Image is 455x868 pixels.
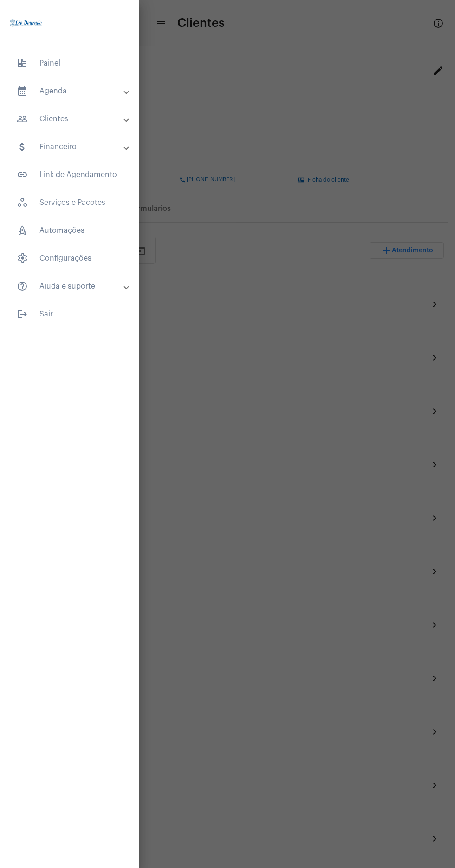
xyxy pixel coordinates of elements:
mat-panel-title: Clientes [17,113,124,125]
mat-expansion-panel-header: sidenav iconClientes [6,108,139,130]
span: Automações [9,219,130,242]
mat-icon: sidenav icon [17,85,28,97]
mat-icon: sidenav icon [17,281,28,292]
mat-expansion-panel-header: sidenav iconAjuda e suporte [6,275,139,297]
span: Configurações [9,247,130,270]
mat-icon: sidenav icon [17,113,28,125]
img: 4c910ca3-f26c-c648-53c7-1a2041c6e520.jpg [7,5,45,42]
span: sidenav icon [17,225,28,236]
mat-icon: sidenav icon [17,309,28,320]
span: sidenav icon [17,58,28,69]
span: Painel [9,52,130,74]
span: sidenav icon [17,197,28,208]
span: Serviços e Pacotes [9,191,130,214]
span: Link de Agendamento [9,164,130,186]
mat-expansion-panel-header: sidenav iconAgenda [6,80,139,102]
mat-panel-title: Agenda [17,85,124,97]
mat-icon: sidenav icon [17,169,28,180]
mat-expansion-panel-header: sidenav iconFinanceiro [6,136,139,158]
mat-panel-title: Ajuda e suporte [17,281,124,292]
mat-icon: sidenav icon [17,141,28,152]
span: Sair [9,303,130,325]
span: sidenav icon [17,253,28,264]
mat-panel-title: Financeiro [17,141,124,152]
